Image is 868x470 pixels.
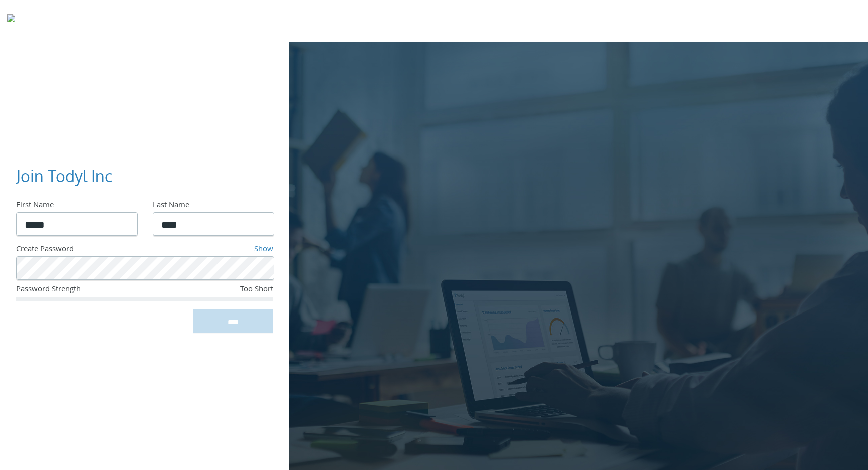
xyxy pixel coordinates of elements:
div: Too Short [187,284,273,297]
div: Password Strength [16,284,187,297]
div: Create Password [16,244,179,257]
h3: Join Todyl Inc [16,165,265,188]
div: First Name [16,200,137,213]
div: Last Name [153,200,274,213]
a: Show [254,243,273,256]
img: todyl-logo-dark.svg [7,11,15,31]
